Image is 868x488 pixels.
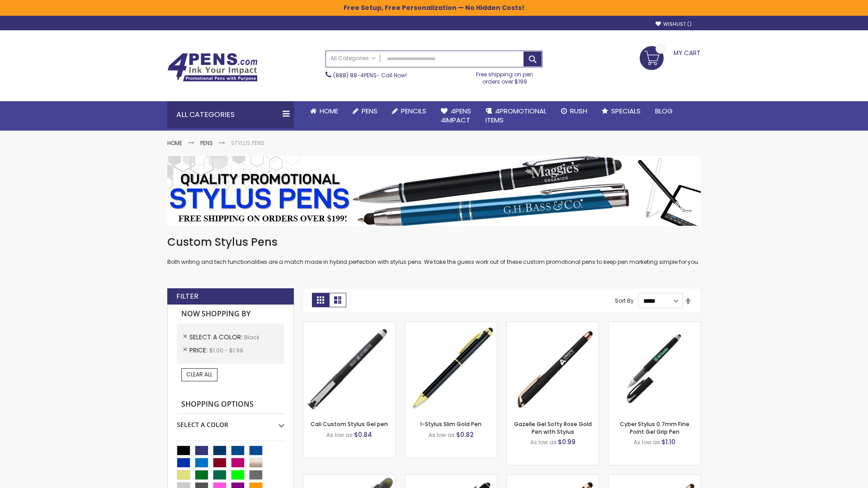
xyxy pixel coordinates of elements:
[167,235,701,266] div: Both writing and tech functionalities are a match made in hybrid perfection with stylus pens. We ...
[558,437,576,446] span: $0.99
[611,106,641,116] span: Specials
[167,156,701,226] img: Stylus Pens
[467,67,543,85] div: Free shipping on pen orders over $199
[486,106,547,125] span: 4PROMOTIONAL ITEMS
[514,420,592,435] a: Gazelle Gel Softy Rose Gold Pen with Stylus
[385,101,434,121] a: Pencils
[186,371,212,378] span: Clear All
[320,106,338,116] span: Home
[326,431,353,439] span: As low as
[405,322,497,414] img: I-Stylus Slim Gold-Black
[620,420,689,435] a: Cyber Stylus 0.7mm Fine Point Gel Grip Pen
[661,437,675,446] span: $1.10
[655,106,673,116] span: Blog
[405,322,497,329] a: I-Stylus Slim Gold-Black
[507,322,599,329] a: Gazelle Gel Softy Rose Gold Pen with Stylus-Black
[354,430,372,439] span: $0.84
[311,420,388,428] a: Cali Custom Stylus Gel pen
[330,55,376,62] span: All Categories
[167,235,701,249] h1: Custom Stylus Pens
[176,291,198,301] strong: Filter
[181,368,217,381] a: Clear All
[429,431,455,439] span: As low as
[594,101,648,121] a: Specials
[507,322,599,414] img: Gazelle Gel Softy Rose Gold Pen with Stylus-Black
[434,101,478,131] a: 4Pens4impact
[345,101,385,121] a: Pens
[456,430,474,439] span: $0.82
[167,53,258,82] img: 4Pens Custom Pens and Promotional Products
[609,322,700,329] a: Cyber Stylus 0.7mm Fine Point Gel Grip Pen-Black
[244,333,259,341] span: Black
[615,297,634,305] label: Sort By
[177,395,284,414] strong: Shopping Options
[209,347,243,354] span: $1.00 - $1.99
[189,346,209,355] span: Price
[303,322,395,414] img: Cali Custom Stylus Gel pen-Black
[167,139,182,147] a: Home
[303,322,395,329] a: Cali Custom Stylus Gel pen-Black
[401,106,426,116] span: Pencils
[570,106,587,116] span: Rush
[554,101,594,121] a: Rush
[303,101,345,121] a: Home
[609,474,700,482] a: Gazelle Gel Softy Rose Gold Pen with Stylus - ColorJet-Black
[362,106,377,116] span: Pens
[177,414,284,429] div: Select A Color
[326,51,380,66] a: All Categories
[609,322,700,414] img: Cyber Stylus 0.7mm Fine Point Gel Grip Pen-Black
[478,101,554,131] a: 4PROMOTIONALITEMS
[634,438,660,446] span: As low as
[441,106,471,125] span: 4Pens 4impact
[177,305,284,324] strong: Now Shopping by
[656,21,692,28] a: Wishlist
[530,438,557,446] span: As low as
[507,474,599,482] a: Islander Softy Rose Gold Gel Pen with Stylus-Black
[189,333,244,342] span: Select A Color
[303,474,395,482] a: Souvenir® Jalan Highlighter Stylus Pen Combo-Black
[405,474,497,482] a: Custom Soft Touch® Metal Pens with Stylus-Black
[200,139,213,147] a: Pens
[312,293,329,307] strong: Grid
[420,420,481,428] a: I-Stylus Slim Gold Pen
[333,71,377,79] a: (888) 88-4PENS
[231,139,264,147] strong: Stylus Pens
[333,71,407,79] span: - Call Now!
[648,101,680,121] a: Blog
[167,101,294,128] div: All Categories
